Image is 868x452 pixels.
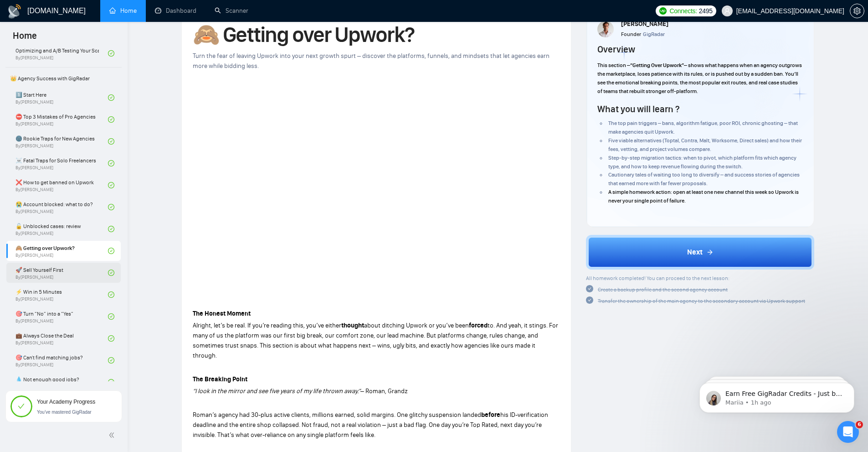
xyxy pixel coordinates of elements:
[597,62,802,94] span: – shows what happens when an agency outgrows the marketplace, loses patience with its rules, or i...
[15,219,108,239] a: 🔓 Unblocked cases: reviewBy[PERSON_NAME]
[15,372,108,392] a: 💧 Not enough good jobs?
[724,8,730,14] span: user
[215,7,248,15] a: searchScanner
[108,160,114,166] span: check-circle
[193,25,560,45] h1: 🙈 Getting over Upwork?
[598,286,728,293] span: Create a backup profile and the second agency account
[37,399,95,405] span: Your Academy Progress
[193,52,550,70] span: Turn the fear of leaving Upwork into your next growth spurt – discover the platforms, funnels, an...
[597,62,630,68] span: This section –
[469,322,488,329] strong: forced
[15,153,108,173] a: ☠️ Fatal Traps for Solo FreelancersBy[PERSON_NAME]
[15,263,108,283] a: 🚀 Sell Yourself FirstBy[PERSON_NAME]
[850,7,864,15] span: setting
[850,7,864,15] a: setting
[15,197,108,217] a: 😭 Account blocked: what to do?By[PERSON_NAME]
[108,182,114,188] span: check-circle
[597,103,679,115] h4: What you will learn ?
[586,275,729,281] span: All homework completed! You can proceed to the next lesson:
[597,21,614,37] img: Screenshot+at+Jun+18+10-48-53%E2%80%AFPM.png
[108,116,114,123] span: check-circle
[15,88,108,108] a: 1️⃣ Start HereBy[PERSON_NAME]
[6,69,121,88] span: 👑 Agency Success with GigRadar
[687,247,703,258] span: Next
[586,285,593,292] span: check-circle
[108,291,114,298] span: check-circle
[15,241,108,261] a: 🙈 Getting over Upwork?By[PERSON_NAME]
[15,285,108,305] a: ⚡ Win in 5 MinutesBy[PERSON_NAME]
[608,137,802,152] span: Five viable alternatives (Toptal, Contra, Malt, Worksome, Direct sales) and how their fees, vetti...
[15,109,108,130] a: ⛔ Top 3 Mistakes of Pro AgenciesBy[PERSON_NAME]
[5,29,44,48] span: Home
[193,375,247,383] strong: The Breaking Point
[109,7,137,15] a: homeHome
[108,226,114,232] span: check-circle
[37,410,92,415] span: You’ve mastered GigRadar
[598,298,805,304] span: Transfer the ownership of the main agency to the secondary account via Upwork support
[360,387,408,395] span: – Roman, Grandz
[659,7,667,15] img: upwork-logo.png
[597,43,635,56] h4: Overview
[341,322,364,329] strong: thought
[108,431,118,440] span: double-left
[193,322,341,329] span: Alright, let’s be real. If you’re reading this, you’ve either
[364,322,469,329] span: about ditching Upwork or you’ve been
[15,350,108,370] a: 🎯 Can't find matching jobs?By[PERSON_NAME]
[193,411,481,419] span: Roman’s agency had 30-plus active clients, millions earned, solid margins. One glitchy suspension...
[108,138,114,145] span: check-circle
[193,310,251,317] strong: The Honest Moment
[850,4,864,18] button: setting
[155,7,196,15] a: dashboardDashboard
[608,120,798,135] span: The top pain triggers – bans, algorithm fatigue, poor ROI, chronic ghosting – that make agencies ...
[108,379,114,385] span: check-circle
[643,31,665,37] span: GigRadar
[586,296,593,304] span: check-circle
[108,248,114,254] span: check-circle
[608,189,799,204] span: A simple homework action: open at least one new channel this week so Upwork is never your single ...
[856,421,863,428] span: 6
[108,357,114,364] span: check-circle
[18,403,25,410] span: check
[108,335,114,342] span: check-circle
[193,411,548,439] span: his ID-verification deadline and the entire shop collapsed. Not fraud, not a real violation – jus...
[15,307,108,327] a: 🎯 Turn “No” into a “Yes”By[PERSON_NAME]
[108,204,114,210] span: check-circle
[669,6,697,16] span: Connects:
[699,6,713,16] span: 2495
[686,364,868,427] iframe: Intercom notifications message
[608,171,800,187] span: Cautionary tales of waiting too long to diversify – and success stories of agencies that earned m...
[630,62,684,68] strong: “Getting Over Upwork”
[108,50,114,57] span: check-circle
[108,313,114,320] span: check-circle
[586,235,814,270] button: Next
[15,43,108,63] a: Optimizing and A/B Testing Your Scanner for Better ResultsBy[PERSON_NAME]
[621,20,668,28] span: [PERSON_NAME]
[481,411,500,419] strong: before
[608,155,796,170] span: Step-by-step migration tactics: when to pivot, which platform fits which agency type, and how to ...
[108,270,114,276] span: check-circle
[621,31,641,37] span: Founder
[193,387,360,395] em: “I look in the mirror and see five years of my life thrown away.”
[837,421,859,443] iframe: Intercom live chat
[108,94,114,101] span: check-circle
[15,328,108,348] a: 💼 Always Close the DealBy[PERSON_NAME]
[15,131,108,151] a: 🌚 Rookie Traps for New AgenciesBy[PERSON_NAME]
[15,175,108,195] a: ❌ How to get banned on UpworkBy[PERSON_NAME]
[7,4,22,19] img: logo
